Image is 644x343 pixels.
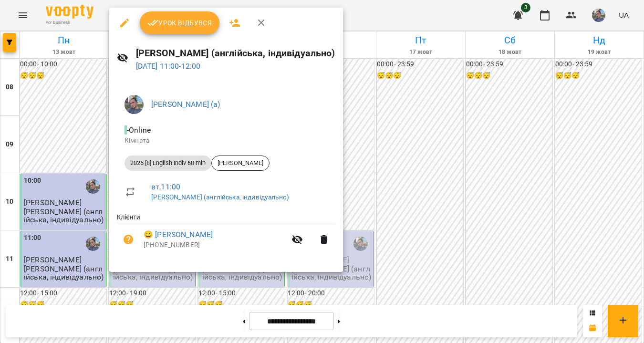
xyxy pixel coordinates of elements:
a: вт , 11:00 [151,182,180,191]
a: 😀 [PERSON_NAME] [144,229,213,240]
span: 2025 [8] English Indiv 60 min [125,159,211,167]
p: [PHONE_NUMBER] [144,240,286,250]
button: Урок відбувся [140,11,220,34]
a: [DATE] 11:00-12:00 [136,62,201,71]
span: [PERSON_NAME] [212,159,269,167]
span: - Online [125,125,153,135]
a: [PERSON_NAME] (а) [151,100,220,109]
button: Візит ще не сплачено. Додати оплату? [117,228,140,251]
img: 12e81ef5014e817b1a9089eb975a08d3.jpeg [125,95,144,114]
p: Кімната [125,136,328,146]
span: Урок відбувся [147,17,212,29]
a: [PERSON_NAME] (англійська, індивідуально) [151,193,289,201]
ul: Клієнти [117,212,335,260]
h6: [PERSON_NAME] (англійська, індивідуально) [136,46,335,61]
div: [PERSON_NAME] [211,156,270,171]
